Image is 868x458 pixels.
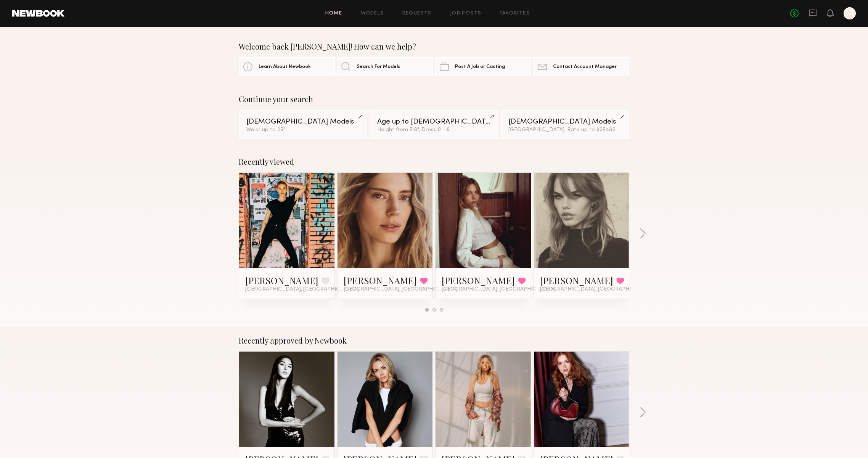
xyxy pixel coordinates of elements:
div: [GEOGRAPHIC_DATA], Rate up to $254 [508,127,622,133]
a: Favorites [500,11,530,16]
span: [GEOGRAPHIC_DATA], [GEOGRAPHIC_DATA] [344,286,457,292]
a: [PERSON_NAME] [245,274,318,286]
span: Contact Account Manager [553,64,617,69]
span: Post A Job or Casting [455,64,505,69]
div: Height from 5'8", Dress 0 - 6 [377,127,490,133]
a: [PERSON_NAME] [540,274,613,286]
span: & 2 other filter s [609,127,646,132]
span: Learn About Newbook [259,64,311,69]
div: Continue your search [239,95,629,104]
a: Post A Job or Casting [435,57,531,76]
div: [DEMOGRAPHIC_DATA] Models [246,118,360,125]
a: Home [325,11,342,16]
div: Age up to [DEMOGRAPHIC_DATA]. [377,118,490,125]
a: [PERSON_NAME] [442,274,515,286]
a: Models [360,11,384,16]
span: Search For Models [357,64,400,69]
a: Learn About Newbook [239,57,335,76]
div: Recently viewed [239,157,629,166]
a: Requests [402,11,432,16]
a: Job Posts [450,11,482,16]
a: [PERSON_NAME] [344,274,417,286]
div: Waist up to 25" [246,127,360,133]
div: [DEMOGRAPHIC_DATA] Models [508,118,622,125]
a: Search For Models [337,57,433,76]
a: Age up to [DEMOGRAPHIC_DATA].Height from 5'8", Dress 0 - 6 [370,110,498,139]
a: M [844,7,856,19]
a: [DEMOGRAPHIC_DATA] Models[GEOGRAPHIC_DATA], Rate up to $254&2other filters [501,110,629,139]
span: [GEOGRAPHIC_DATA], [GEOGRAPHIC_DATA] [245,286,359,292]
a: Contact Account Manager [533,57,629,76]
span: [GEOGRAPHIC_DATA], [GEOGRAPHIC_DATA] [540,286,654,292]
span: [GEOGRAPHIC_DATA], [GEOGRAPHIC_DATA] [442,286,555,292]
a: [DEMOGRAPHIC_DATA] ModelsWaist up to 25" [239,110,367,139]
div: Recently approved by Newbook [239,336,629,345]
div: Welcome back [PERSON_NAME]! How can we help? [239,42,629,51]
